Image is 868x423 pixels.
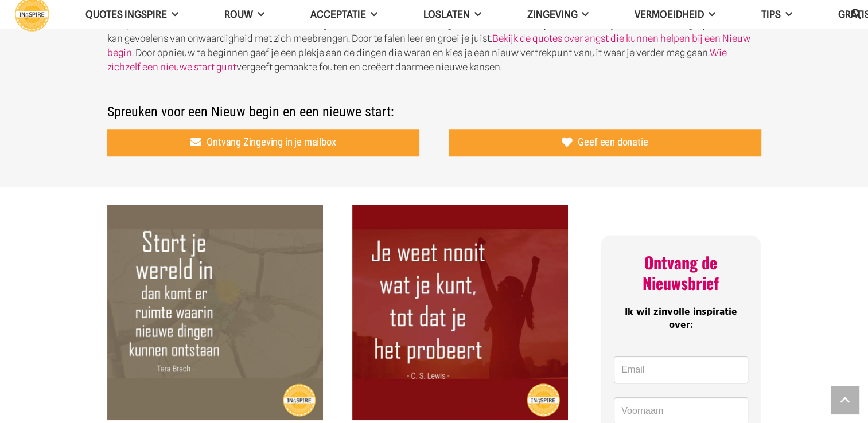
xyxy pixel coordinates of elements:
[107,206,323,217] a: Quote Tara Brach – Stort je wereld in dan komt er ruimte waarin nieuwe dingen kunnen ontstaan
[643,250,719,295] span: Ontvang de Nieuwsbrief
[761,9,781,20] span: TIPS
[224,9,253,20] span: ROUW
[423,9,470,20] span: Loslaten
[844,1,867,28] a: Zoeken
[310,9,366,20] span: Acceptatie
[107,89,761,120] h2: Spreuken voor een Nieuw begin en een nieuwe start:
[352,205,568,420] img: Spreuk: Je weet nooit wat je kunt, tot dat je het probeert
[107,129,420,156] a: Ontvang Zingeving in je mailbox
[107,205,323,420] img: Quote Tara Brach: Stort je wereld in, dan komt er ruimte waarin nieuwe dingen kunnen ontstaan | i...
[625,304,737,334] span: Ik wil zinvolle inspiratie over:
[831,386,859,414] a: Terug naar top
[635,9,704,20] span: VERMOEIDHEID
[527,9,577,20] span: Zingeving
[207,136,336,148] span: Ontvang Zingeving in je mailbox
[578,136,648,148] span: Geef een donatie
[352,206,568,217] a: Spreuk – Je weet nooit wat je kunt, tot dat je het probeert
[614,356,748,383] input: Email
[85,9,167,20] span: QUOTES INGSPIRE
[449,129,761,156] a: Geef een donatie
[107,3,761,75] p: Een nieuwe start maken vergt moed, maar kan voor iedereen nuttig zijn. Opnieuw beginnen gaat over...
